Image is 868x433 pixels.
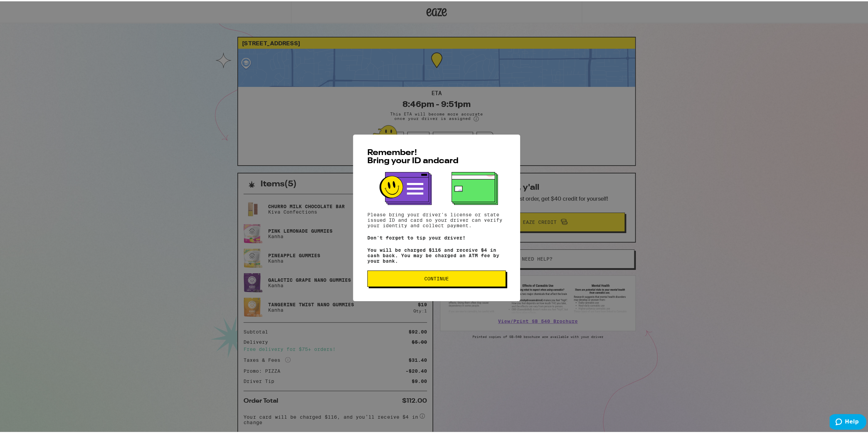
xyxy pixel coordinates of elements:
p: Please bring your driver's license or state issued ID and card so your driver can verify your ide... [367,211,506,227]
span: Remember! Bring your ID and card [367,148,458,164]
iframe: Opens a widget where you can find more information [829,413,866,430]
button: Continue [367,269,506,285]
p: Don't forget to tip your driver! [367,234,506,239]
p: You will be charged $116 and receive $4 in cash back. You may be charged an ATM fee by your bank. [367,246,506,262]
span: Continue [424,275,449,280]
